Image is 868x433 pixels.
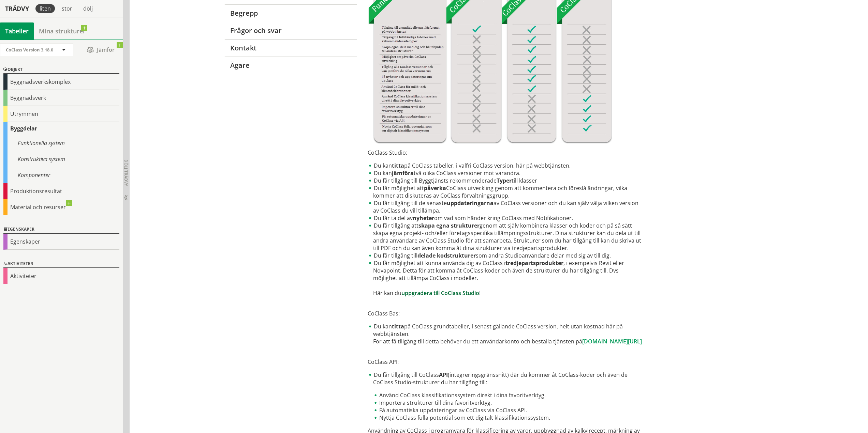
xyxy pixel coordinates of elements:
a: Mina strukturer [34,22,91,40]
a: [DOMAIN_NAME][URL] [582,338,642,345]
div: Aktiviteter [3,268,119,284]
strong: Typer [497,177,512,184]
li: Importera strukturer till dina favoritverktyg. [373,399,644,406]
span: CoClass Version 3.18.0 [6,47,53,53]
div: Byggnadsverk [3,90,119,106]
span: Jämför [80,44,121,56]
div: Aktiviteter [3,260,119,268]
strong: API [439,371,448,378]
a: Ägare [224,57,357,74]
li: Du får tillgång till de senaste av CoClass versioner och du kan själv välja vilken version av CoC... [368,199,644,214]
span: Dölj trädvy [123,159,129,186]
a: Frågor och svar [224,22,357,39]
div: Egenskaper [3,226,119,234]
div: Material och resurser [3,199,119,215]
li: Du får ta del av om vad som händer kring CoClass med Notifikationer. [368,214,644,222]
li: Få automatiska uppdateringar av CoClass via CoClass API. [373,406,644,414]
strong: titta [392,323,404,330]
p: CoClass API: [368,351,644,366]
strong: skapa egna strukturer [418,222,480,229]
a: Begrepp [224,4,357,22]
li: Du får möjlighet att CoClass utveckling genom att kommentera och föreslå ändringar, vilka kommer ... [368,184,644,199]
div: Egenskaper [3,234,119,250]
li: Du kan två olika CoClass versioner mot varandra. [368,169,644,177]
div: Objekt [3,66,119,74]
strong: påverka [424,184,446,192]
div: Konstruktiva system [3,151,119,167]
div: Komponenter [3,167,119,183]
li: Du får möjlighet att kunna använda dig av CoClass i , i exempelvis Revit eller Novapoint. Detta f... [368,259,644,297]
strong: titta [392,162,404,169]
strong: tredjepartsprodukter [505,259,563,267]
strong: nyheter [413,214,434,222]
div: Funktionella system [3,135,119,151]
li: Du får tillgång att genom att själv kombinera klasser och koder och på så sätt skapa egna projekt... [368,222,644,252]
li: Du kan på CoClass tabeller, i valfri CoClass version, här på webbtjänsten. [368,162,644,169]
div: dölj [79,4,97,13]
strong: jämföra [392,169,414,177]
li: Du får tillgång till Byggtjänsts rekommenderade till klasser [368,177,644,184]
strong: uppdateringarna [447,199,494,207]
div: Utrymmen [3,106,119,122]
li: Du får tillgång till CoClass (integreringsgränssnitt) där du kommer åt CoClass-koder och även de ... [368,371,644,421]
a: Kontakt [224,39,357,57]
div: Byggdelar [3,122,119,135]
div: stor [58,4,76,13]
p: CoClass Studio: [368,149,644,156]
p: CoClass Bas: [368,302,644,317]
li: Du får tillgång till som andra Studioanvändare delar med sig av till dig. [368,252,644,259]
li: Använd CoClass klassifikationssystem direkt i dina favoritverktyg. [373,391,644,399]
div: liten [35,4,55,13]
li: Du kan på CoClass grundtabeller, i senast gällande CoClass version, helt utan kostnad här på webb... [368,323,644,345]
div: Trädvy [1,5,33,12]
a: uppgradera till CoClass Studio [401,289,479,297]
strong: delade kodstrukturer [417,252,476,259]
div: Byggnadsverkskomplex [3,74,119,90]
li: Nyttja CoClass fulla potential som ett digitalt klassifikationssystem. [373,414,644,421]
div: Produktionsresultat [3,183,119,199]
